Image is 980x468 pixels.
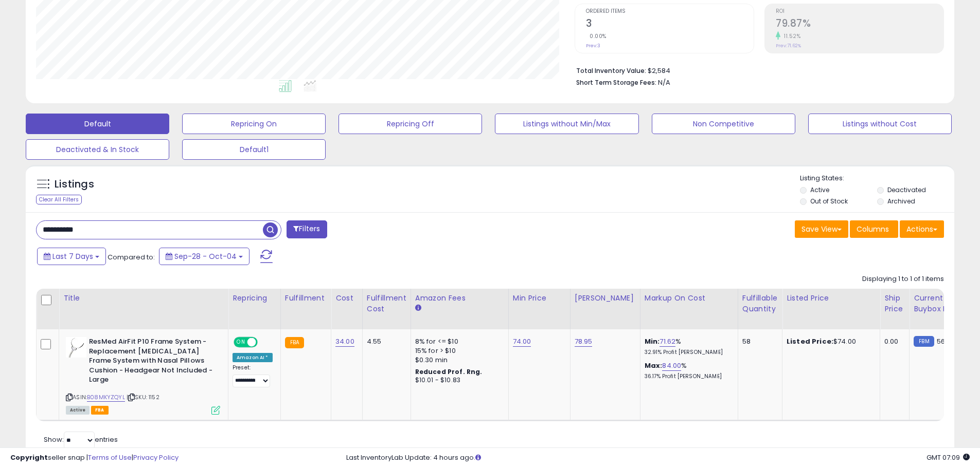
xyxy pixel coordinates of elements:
div: ASIN: [66,337,220,413]
span: All listings currently available for purchase on Amazon [66,406,90,415]
span: Compared to: [108,252,155,262]
div: Fulfillment [285,293,327,304]
a: 71.62 [660,336,675,347]
div: Min Price [513,293,566,304]
b: Reduced Prof. Rng. [415,367,483,376]
div: Preset: [233,364,273,387]
a: Terms of Use [88,453,132,462]
span: Ordered Items [586,9,754,14]
h2: 79.87% [776,17,943,31]
p: Listing States: [800,174,954,183]
p: 36.17% Profit [PERSON_NAME] [645,373,730,380]
span: ON [235,338,247,347]
small: FBM [914,336,934,347]
h5: Listings [55,177,94,192]
p: 32.91% Profit [PERSON_NAME] [645,349,730,356]
div: % [645,337,730,356]
button: Save View [795,220,848,238]
a: Privacy Policy [133,453,179,462]
button: Columns [850,220,898,238]
div: Title [63,293,224,304]
div: seller snap | | [10,453,179,463]
span: FBA [91,406,109,415]
button: Deactivated & In Stock [26,139,169,160]
b: Short Term Storage Fees: [576,78,656,87]
button: Default1 [182,139,326,160]
span: | SKU: 1152 [127,393,159,401]
span: OFF [256,338,273,347]
div: % [645,361,730,380]
div: Fulfillable Quantity [742,293,778,314]
button: Default [26,114,169,134]
div: [PERSON_NAME] [575,293,636,304]
div: Displaying 1 to 1 of 1 items [862,274,944,284]
b: Min: [645,336,660,346]
a: 84.00 [662,361,681,371]
button: Last 7 Days [37,248,106,265]
span: ROI [776,9,943,14]
a: 78.95 [575,336,593,347]
div: $10.01 - $10.83 [415,376,501,385]
div: Ship Price [884,293,905,314]
small: 11.52% [780,32,800,40]
b: Listed Price: [787,336,833,346]
b: Total Inventory Value: [576,66,646,75]
label: Active [810,185,829,194]
div: $74.00 [787,337,872,346]
div: $0.30 min [415,355,501,365]
div: 15% for > $10 [415,346,501,355]
label: Deactivated [887,185,926,194]
div: Current Buybox Price [914,293,967,314]
span: Sep-28 - Oct-04 [174,251,237,261]
small: FBA [285,337,304,348]
span: Show: entries [44,435,118,444]
button: Repricing Off [338,114,482,134]
small: Amazon Fees. [415,304,421,313]
label: Out of Stock [810,197,848,205]
div: Last InventoryLab Update: 4 hours ago. [346,453,970,463]
span: Columns [857,224,889,234]
img: 31UiN6R5GZL._SL40_.jpg [66,337,86,358]
th: The percentage added to the cost of goods (COGS) that forms the calculator for Min & Max prices. [640,289,738,329]
div: 8% for <= $10 [415,337,501,346]
div: 58 [742,337,774,346]
b: ResMed AirFit P10 Frame System - Replacement [MEDICAL_DATA] Frame System with Nasal Pillows Cushi... [89,337,214,387]
button: Listings without Min/Max [495,114,638,134]
button: Non Competitive [652,114,795,134]
span: 56.2 [937,336,951,346]
div: Listed Price [787,293,876,304]
li: $2,584 [576,64,936,76]
button: Filters [287,220,327,238]
small: Prev: 71.62% [776,43,801,49]
strong: Copyright [10,453,48,462]
div: Markup on Cost [645,293,734,304]
span: 2025-10-13 07:09 GMT [926,453,970,462]
div: Clear All Filters [36,195,82,204]
div: 4.55 [367,337,403,346]
div: Repricing [233,293,276,304]
div: Cost [335,293,358,304]
div: Amazon AI * [233,353,273,362]
button: Sep-28 - Oct-04 [159,248,250,265]
button: Actions [900,220,944,238]
a: 74.00 [513,336,531,347]
div: Amazon Fees [415,293,504,304]
h2: 3 [586,17,754,31]
b: Max: [645,361,663,370]
small: Prev: 3 [586,43,600,49]
a: B08MKYZQYL [87,393,125,402]
span: Last 7 Days [52,251,93,261]
a: 34.00 [335,336,354,347]
label: Archived [887,197,915,205]
span: N/A [658,78,670,87]
small: 0.00% [586,32,607,40]
div: 0.00 [884,337,901,346]
button: Listings without Cost [808,114,952,134]
button: Repricing On [182,114,326,134]
div: Fulfillment Cost [367,293,406,314]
